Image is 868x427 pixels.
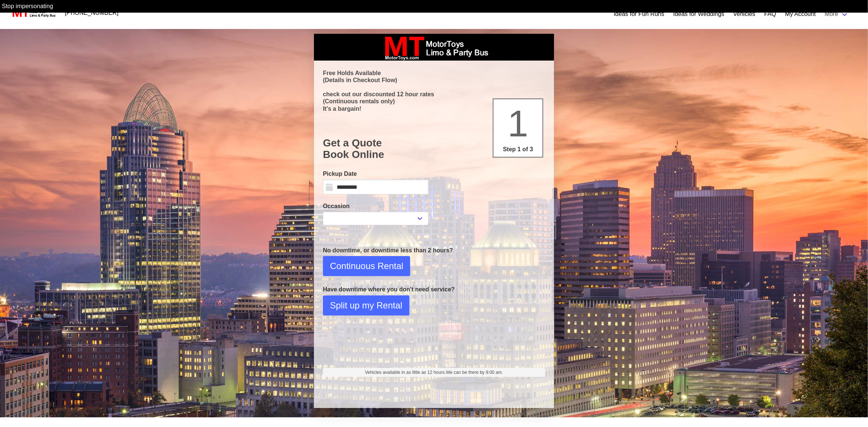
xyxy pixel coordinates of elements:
[323,295,409,316] button: Split up my Rental
[323,69,545,77] p: Free Holds Available
[323,285,545,294] p: Have downtime where you don't need service?
[785,10,816,19] a: My Account
[323,77,545,84] p: (Details in Checkout Flow)
[323,246,545,255] p: No downtime, or downtime less than 2 hours?
[323,98,545,105] p: (Continuous rentals only)
[2,3,53,9] a: Stop impersonating
[508,103,528,144] span: 1
[733,10,755,19] a: Vehicles
[496,145,540,154] p: Step 1 of 3
[10,8,56,18] img: MotorToys Logo
[378,34,490,61] img: box_logo_brand.jpeg
[323,202,428,211] label: Occasion
[614,10,664,19] a: Ideas for Fun Runs
[365,369,503,376] span: Vehicles available in as little as 12 hours.
[673,10,725,19] a: Ideas for Weddings
[330,259,403,273] span: Continuous Rental
[323,256,410,276] button: Continuous Rental
[323,137,545,161] h1: Get a Quote Book Online
[323,91,545,98] p: check out our discounted 12 hour rates
[323,105,545,112] p: It's a bargain!
[323,169,428,178] label: Pickup Date
[330,299,402,312] span: Split up my Rental
[446,370,503,375] span: We can be there by 9:00 am.
[61,6,123,20] a: [PHONE_NUMBER]
[764,10,776,19] a: FAQ
[820,7,853,22] a: More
